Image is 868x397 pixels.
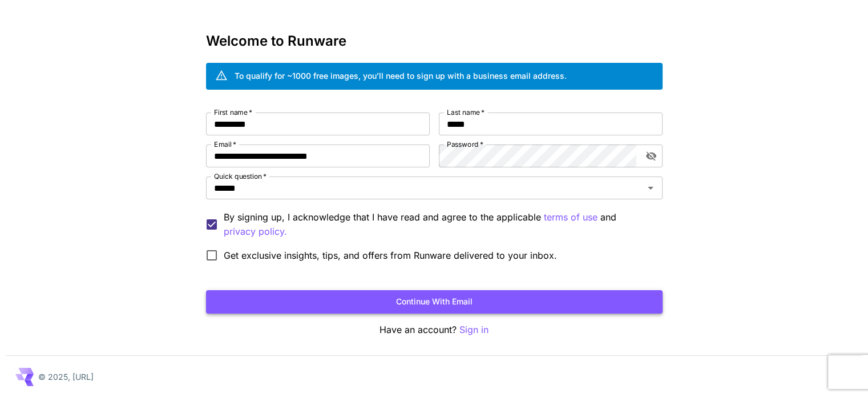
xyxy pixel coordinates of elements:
[224,224,287,239] p: privacy policy.
[544,210,597,224] button: By signing up, I acknowledge that I have read and agree to the applicable and privacy policy.
[206,33,663,49] h3: Welcome to Runware
[214,139,236,149] label: Email
[214,171,267,181] label: Quick question
[447,107,485,117] label: Last name
[224,224,287,239] button: By signing up, I acknowledge that I have read and agree to the applicable terms of use and
[544,210,597,224] p: terms of use
[38,371,94,383] p: © 2025, [URL]
[459,323,488,337] button: Sign in
[641,146,661,166] button: toggle password visibility
[643,180,659,196] button: Open
[206,290,663,314] button: Continue with email
[214,107,252,117] label: First name
[447,139,483,149] label: Password
[224,210,653,239] p: By signing up, I acknowledge that I have read and agree to the applicable and
[224,248,557,262] span: Get exclusive insights, tips, and offers from Runware delivered to your inbox.
[206,323,663,337] p: Have an account?
[235,70,567,82] div: To qualify for ~1000 free images, you’ll need to sign up with a business email address.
